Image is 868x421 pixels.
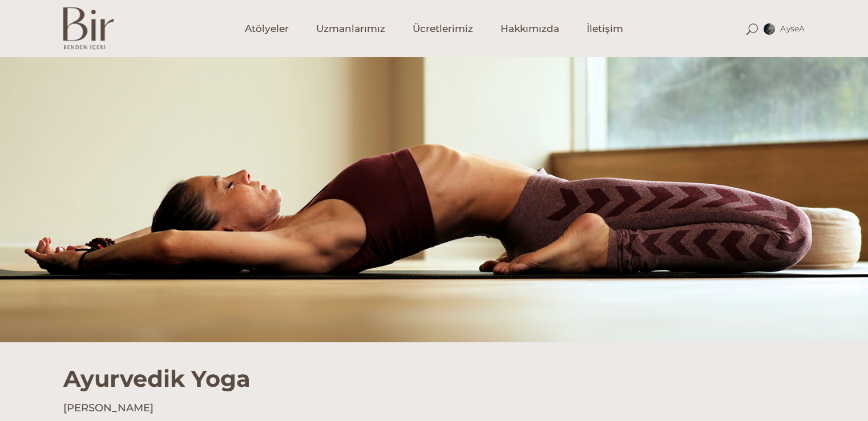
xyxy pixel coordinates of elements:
[245,22,289,35] span: Atölyeler
[413,22,473,35] span: Ücretlerimiz
[587,22,623,35] span: İletişim
[316,22,385,35] span: Uzmanlarımız
[500,22,559,35] span: Hakkımızda
[764,23,775,35] img: AyseA1.jpg
[63,342,805,392] h1: Ayurvedik Yoga
[780,23,805,34] span: AyseA
[63,401,805,415] h4: [PERSON_NAME]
